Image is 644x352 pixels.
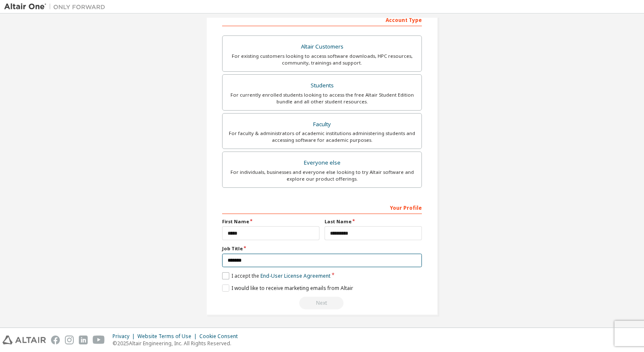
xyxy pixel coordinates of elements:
div: For existing customers looking to access software downloads, HPC resources, community, trainings ... [228,53,416,66]
img: facebook.svg [51,336,60,344]
div: Everyone else [228,157,416,169]
label: Job Title [222,245,422,252]
img: Altair One [4,3,110,11]
p: © 2025 Altair Engineering, Inc. All Rights Reserved. [113,340,243,347]
img: instagram.svg [65,336,74,344]
label: I accept the [222,272,330,279]
div: For faculty & administrators of academic institutions administering students and accessing softwa... [228,130,416,144]
div: For individuals, businesses and everyone else looking to try Altair software and explore our prod... [228,169,416,182]
div: Read and acccept EULA to continue [222,297,422,309]
div: Faculty [228,119,416,130]
img: linkedin.svg [79,336,88,344]
img: youtube.svg [93,336,105,344]
div: Altair Customers [228,41,416,53]
label: Last Name [325,218,422,225]
label: First Name [222,218,319,225]
div: Website Terms of Use [137,333,199,340]
img: altair_logo.svg [3,336,46,344]
label: I would like to receive marketing emails from Altair [222,284,353,292]
div: For currently enrolled students looking to access the free Altair Student Edition bundle and all ... [228,92,416,105]
div: Students [228,80,416,92]
a: End-User License Agreement [260,272,330,279]
div: Account Type [222,13,422,26]
div: Privacy [113,333,137,340]
div: Your Profile [222,200,422,214]
div: Cookie Consent [199,333,243,340]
